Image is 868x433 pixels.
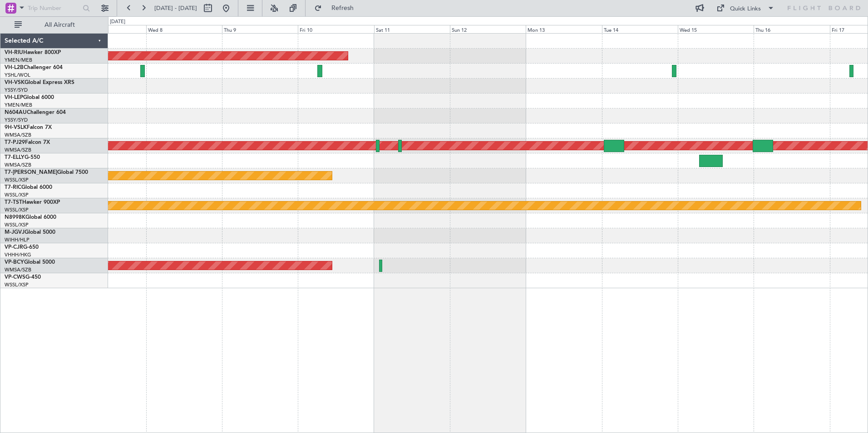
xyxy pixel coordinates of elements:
div: Wed 15 [678,25,754,33]
a: WSSL/XSP [5,281,29,288]
a: YMEN/MEB [5,57,32,64]
a: YSSY/SYD [5,87,28,93]
span: VH-RIU [5,50,23,55]
span: T7-[PERSON_NAME] [5,170,57,175]
span: VH-LEP [5,95,23,100]
a: VH-LEPGlobal 6000 [5,95,54,100]
div: Sat 11 [374,25,450,33]
a: VP-BCYGlobal 5000 [5,260,55,265]
div: Sun 12 [450,25,526,33]
a: VH-L2BChallenger 604 [5,65,63,70]
a: WMSA/SZB [5,147,31,153]
a: YMEN/MEB [5,102,32,108]
span: N8998K [5,215,25,220]
span: VP-CJR [5,245,23,250]
span: All Aircraft [24,22,96,28]
a: VH-RIUHawker 800XP [5,50,61,55]
a: N604AUChallenger 604 [5,110,66,115]
span: VP-CWS [5,275,25,280]
div: Tue 14 [602,25,678,33]
span: T7-TST [5,200,22,205]
button: All Aircraft [10,18,99,32]
button: Quick Links [712,1,779,15]
a: T7-PJ29Falcon 7X [5,140,50,145]
a: YSSY/SYD [5,117,28,123]
a: N8998KGlobal 6000 [5,215,56,220]
a: WIHH/HLP [5,236,30,243]
a: T7-TSTHawker 900XP [5,200,60,205]
span: [DATE] - [DATE] [154,4,197,12]
a: WMSA/SZB [5,132,31,138]
a: T7-[PERSON_NAME]Global 7500 [5,170,88,175]
a: WSSL/XSP [5,192,29,198]
div: Wed 8 [146,25,222,33]
a: VP-CWSG-450 [5,275,41,280]
span: T7-PJ29 [5,140,25,145]
div: Thu 9 [222,25,298,33]
a: 9H-VSLKFalcon 7X [5,125,52,130]
div: Mon 13 [526,25,602,33]
a: WSSL/XSP [5,177,29,183]
div: Thu 16 [754,25,829,33]
a: T7-RICGlobal 6000 [5,185,52,190]
span: N604AU [5,110,27,115]
span: VH-VSK [5,80,25,85]
div: [DATE] [110,18,125,26]
span: VH-L2B [5,65,24,70]
div: Fri 10 [298,25,374,33]
button: Refresh [310,1,365,15]
a: VHHH/HKG [5,251,31,258]
a: T7-ELLYG-550 [5,155,40,160]
span: M-JGVJ [5,230,25,235]
span: 9H-VSLK [5,125,27,130]
span: T7-ELLY [5,155,25,160]
span: Refresh [324,5,362,11]
span: VP-BCY [5,260,24,265]
div: Quick Links [730,5,761,14]
a: WMSA/SZB [5,162,31,168]
a: YSHL/WOL [5,72,30,79]
a: WSSL/XSP [5,221,29,228]
a: M-JGVJGlobal 5000 [5,230,55,235]
input: Trip Number [28,1,80,15]
a: WMSA/SZB [5,266,31,273]
a: WSSL/XSP [5,207,29,213]
a: VH-VSKGlobal Express XRS [5,80,74,85]
a: VP-CJRG-650 [5,245,39,250]
span: T7-RIC [5,185,21,190]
